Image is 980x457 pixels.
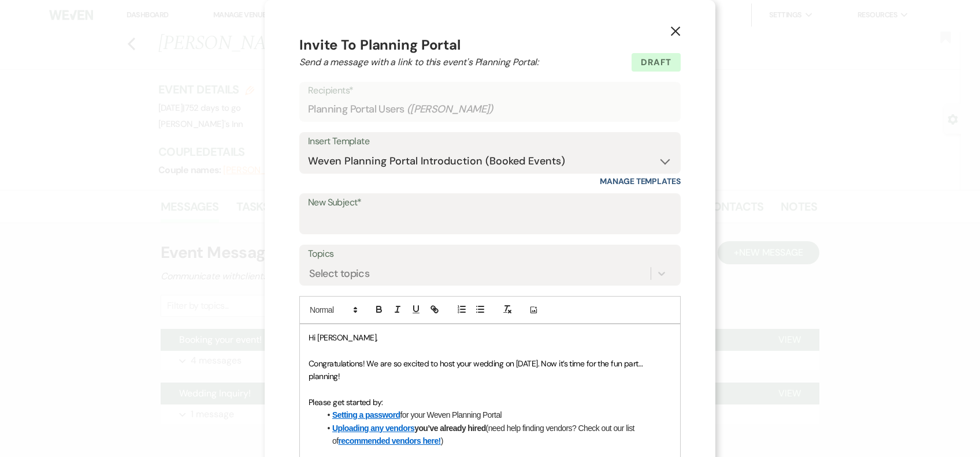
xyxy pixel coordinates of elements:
[308,194,672,211] label: New Subject*
[407,102,494,117] span: ( [PERSON_NAME] )
[332,424,636,445] span: (need help finding vendors? Check out our list of
[309,397,383,407] span: Please get started by:
[308,133,672,150] div: Insert Template
[400,410,502,419] span: for your Weven Planning Portal
[309,266,369,282] div: Select topics
[632,53,681,72] span: Draft
[338,436,440,445] a: recommended vendors here!
[308,246,672,263] label: Topics
[299,35,681,55] h4: Invite To Planning Portal
[441,436,443,445] span: )
[309,332,377,343] span: Hi [PERSON_NAME],
[308,98,672,121] div: Planning Portal Users
[309,358,645,381] span: Congratulations! We are so excited to host your wedding on [DATE]. Now it’s time for the fun part...
[332,424,414,433] a: Uploading any vendors
[332,424,486,433] strong: you’ve already hired
[308,83,672,98] p: Recipients*
[332,410,400,419] a: Setting a password
[299,55,681,69] h2: Send a message with a link to this event's Planning Portal:
[600,176,681,186] a: Manage Templates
